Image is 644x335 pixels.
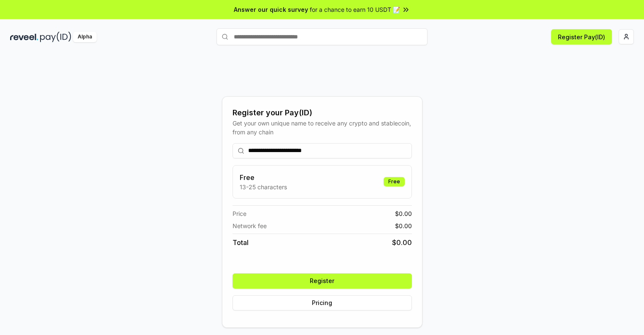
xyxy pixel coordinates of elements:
[233,107,412,119] div: Register your Pay(ID)
[10,32,38,42] img: reveel_dark
[233,209,246,218] span: Price
[384,177,405,186] div: Free
[551,29,612,44] button: Register Pay(ID)
[233,221,267,230] span: Network fee
[240,182,287,191] p: 13-25 characters
[73,32,97,42] div: Alpha
[310,5,400,14] span: for a chance to earn 10 USDT 📝
[233,119,412,136] div: Get your own unique name to receive any crypto and stablecoin, from any chain
[395,209,412,218] span: $ 0.00
[392,237,412,248] span: $ 0.00
[234,5,308,14] span: Answer our quick survey
[240,172,287,182] h3: Free
[233,273,412,289] button: Register
[233,237,249,248] span: Total
[395,221,412,230] span: $ 0.00
[233,295,412,310] button: Pricing
[40,32,71,42] img: pay_id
